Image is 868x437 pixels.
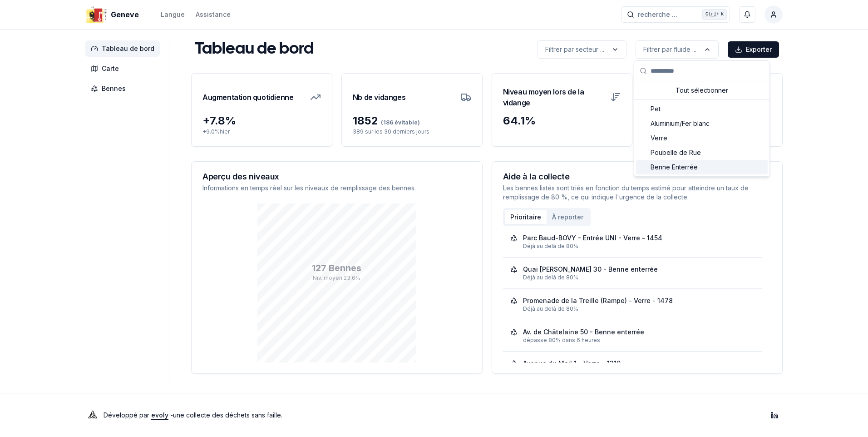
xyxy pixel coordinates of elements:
span: Aluminium/Fer blanc [651,119,710,128]
span: Pet [651,104,661,114]
div: Tout sélectionner [636,83,768,98]
span: Verre [651,134,667,143]
span: Benne Enterrée [651,163,698,172]
span: Poubelle de Rue [651,148,701,157]
div: label [634,60,770,177]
